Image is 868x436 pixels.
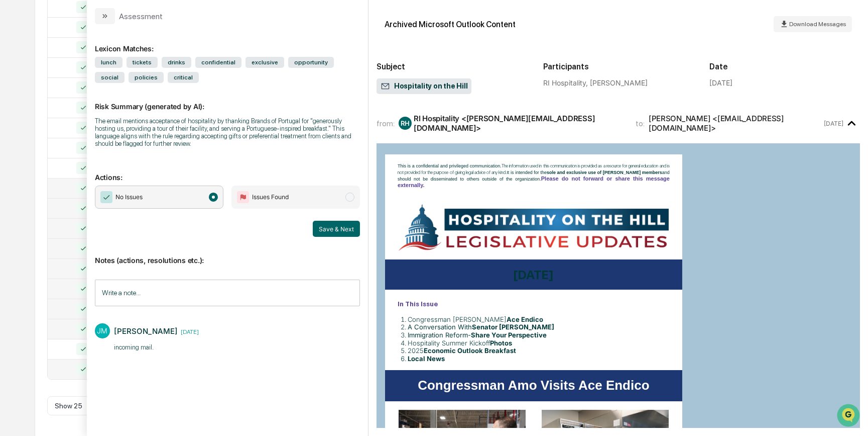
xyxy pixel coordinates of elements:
div: [PERSON_NAME] [114,326,178,336]
h2: Date [709,62,860,71]
button: Start new chat [171,80,183,92]
span: exclusive [245,57,284,68]
div: Archived Microsoft Outlook Content [385,20,516,29]
h2: Participants [543,62,694,71]
a: Powered byPylon [71,170,121,178]
span: to: [636,119,645,128]
div: 🗄️ [73,128,81,136]
p: Actions: [95,161,360,182]
time: Friday, August 22, 2025 at 2:24:14 PM CDT [178,327,199,335]
button: Save & Next [313,221,360,237]
li: Hospitality Summer Kickoff [408,339,670,347]
span: The information used in this communication is provided as a resource for general education and is... [398,163,670,175]
span: confidential [195,57,241,68]
div: Assessment [119,12,163,21]
li: 2025 [408,347,670,355]
span: policies [129,72,164,83]
div: JM [95,323,110,338]
div: 🖐️ [10,128,18,136]
div: Lexicon Matches: [95,32,360,53]
span: Economic Outlook Breakfast [424,346,516,355]
span: Pylon [100,170,121,178]
img: Flag [237,191,249,203]
div: RI Hospitality, [PERSON_NAME] [543,78,694,87]
div: Start new chat [34,77,165,87]
button: Download Messages [774,16,852,32]
span: [DATE] [513,267,554,282]
p: Risk Summary (generated by AI): [95,90,360,111]
span: Immigration Reform- [408,331,471,339]
h2: Subject [377,62,527,71]
div: RI Hospitality <[PERSON_NAME][EMAIL_ADDRESS][DOMAIN_NAME]> [414,114,624,133]
span: Share Your Perspective [471,331,547,339]
span: lunch [95,57,122,68]
span: Attestations [83,127,125,137]
div: [DATE] [709,78,732,87]
a: 🖐️Preclearance [6,123,69,141]
span: In This Issue [398,300,438,308]
div: 🔎 [10,147,18,155]
span: social [95,72,125,83]
span: Data Lookup [20,146,63,156]
span: Photos [490,339,512,347]
li: Congressman [PERSON_NAME] [408,316,670,324]
time: Monday, August 18, 2025 at 3:05:41 PM [824,120,843,127]
span: tickets [127,57,158,68]
span: Issues Found [252,192,289,202]
span: Hospitality on the Hill [381,81,467,92]
div: The email mentions acceptance of hospitality by thanking Brands of Portugal for "generously hosti... [95,117,360,147]
a: 🗄️Attestations [69,123,129,141]
img: 1746055101610-c473b297-6a78-478c-a979-82029cc54cd1 [10,77,28,95]
div: RH [399,117,412,130]
span: It is intended for the [507,170,547,175]
span: critical [168,72,199,83]
img: Checkmark [100,191,112,203]
span: Senator [PERSON_NAME] [472,323,554,331]
span: This is a confidential and privileged communication. [398,163,502,168]
p: Notes (actions, resolutions etc.): [95,244,360,265]
h1: Congressman Amo Visits Ace Endico [398,378,670,393]
span: No Issues [115,192,143,202]
span: Local News [408,355,445,363]
iframe: Open customer support [836,403,863,430]
span: Download Messages [789,21,846,28]
span: sole and exclusive use of [PERSON_NAME] members [547,170,662,175]
p: How can we help? [10,21,183,37]
span: Ace Endico [507,315,543,323]
span: from: [377,119,395,128]
span: Preclearance [20,127,65,137]
a: 🔎Data Lookup [6,142,67,160]
span: opportunity [288,57,334,68]
div: [PERSON_NAME] <[EMAIL_ADDRESS][DOMAIN_NAME]> [649,114,822,133]
span: drinks [162,57,191,68]
p: incoming mail.​ [114,342,199,353]
span: A Conversation With [408,323,472,331]
div: We're available if you need us! [34,87,127,95]
span: Please do not forward or share this message externally. [398,176,670,188]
